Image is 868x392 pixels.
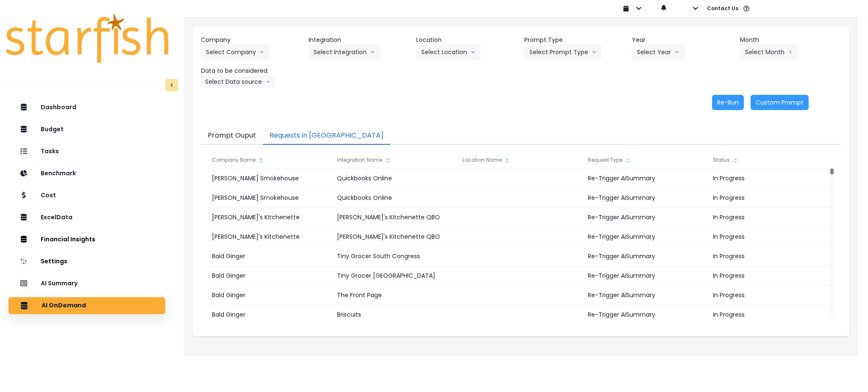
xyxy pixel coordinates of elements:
svg: arrow down line [370,48,375,56]
p: AI OnDemand [42,302,86,309]
header: Prompt Type [524,36,625,44]
div: Re-Trigger AiSummary [584,285,709,305]
div: [PERSON_NAME]'s Kitchenette [208,227,333,246]
div: Re-Trigger AiSummary [584,188,709,207]
button: Select Data sourcearrow down line [201,75,275,88]
div: Re-Trigger AiSummary [584,266,709,285]
button: Select Yeararrow down line [632,44,684,60]
svg: arrow down line [259,48,264,56]
div: Tiny Grocer [GEOGRAPHIC_DATA] [333,266,458,285]
button: ExcelData [8,209,165,226]
div: In Progress [709,305,834,324]
div: Integration Name [333,152,458,168]
div: Re-Trigger AiSummary [584,168,709,188]
header: Data to be considered. [201,66,302,75]
svg: sort [732,157,739,164]
button: Cost [8,187,165,204]
p: Tasks [41,148,59,155]
div: Re-Trigger AiSummary [584,207,709,227]
svg: sort [625,157,632,164]
header: Location [416,36,517,44]
button: Select Companyarrow down line [201,44,270,60]
header: Integration [309,36,409,44]
div: In Progress [709,266,834,285]
div: Bald Ginger [208,285,333,305]
div: Bald Ginger [208,246,333,266]
div: Re-Trigger AiSummary [584,227,709,246]
div: Tiny Grocer South Congress [333,246,458,266]
button: Prompt Ouput [201,127,263,145]
button: Custom Prompt [751,95,809,110]
svg: arrow down line [592,48,597,56]
div: Quickbooks Online [333,188,458,207]
div: Re-Trigger AiSummary [584,246,709,266]
button: Select Montharrow left line [740,44,798,60]
header: Company [201,36,302,44]
div: [PERSON_NAME] Smokehouse [208,188,333,207]
header: Month [740,36,841,44]
div: In Progress [709,285,834,305]
button: Tasks [8,143,165,160]
svg: sort [384,157,391,164]
button: Benchmark [8,165,165,182]
div: Bald Ginger [208,305,333,324]
div: Quickbooks Online [333,168,458,188]
div: Re-Trigger AiSummary [584,305,709,324]
p: Cost [41,192,56,199]
div: [PERSON_NAME]'s Kitchenette QBO [333,207,458,227]
svg: sort [504,157,511,164]
button: Financial Insights [8,231,165,248]
div: Briscuits [333,305,458,324]
div: Status [709,152,834,168]
div: Company Name [208,152,333,168]
button: AI OnDemand [8,297,165,314]
button: Select Integrationarrow down line [309,44,380,60]
button: Requests in [GEOGRAPHIC_DATA] [263,127,390,145]
svg: arrow left line [788,48,793,56]
div: Location Name [458,152,583,168]
svg: sort [258,157,264,164]
div: Bald Ginger [208,266,333,285]
button: Re-Run [712,95,744,110]
div: [PERSON_NAME] Smokehouse [208,168,333,188]
button: Select Prompt Typearrow down line [524,44,602,60]
button: Budget [8,121,165,138]
button: AI Summary [8,275,165,292]
div: In Progress [709,168,834,188]
div: [PERSON_NAME]'s Kitchenette [208,207,333,227]
button: Dashboard [8,99,165,116]
div: The Front Page [333,285,458,305]
div: In Progress [709,207,834,227]
button: Select Locationarrow down line [416,44,481,60]
button: Settings [8,253,165,270]
header: Year [632,36,733,44]
div: [PERSON_NAME]'s Kitchenette QBO [333,227,458,246]
svg: arrow down line [266,77,270,86]
p: Benchmark [41,170,76,177]
div: Request Type [584,152,709,168]
p: Budget [41,126,64,133]
p: AI Summary [41,280,78,287]
p: Dashboard [41,104,76,111]
div: In Progress [709,227,834,246]
div: In Progress [709,188,834,207]
svg: arrow down line [470,48,476,56]
svg: arrow down line [674,48,679,56]
p: ExcelData [41,214,72,221]
div: In Progress [709,246,834,266]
